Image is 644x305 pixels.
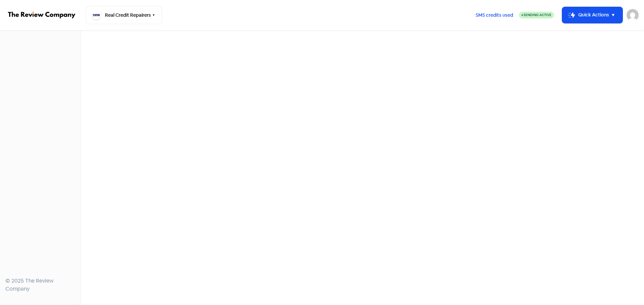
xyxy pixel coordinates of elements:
button: Real Credit Repairers [86,6,162,24]
span: Sending Active [524,13,551,17]
img: User [627,9,639,21]
div: © 2025 The Review Company [5,277,75,293]
span: SMS credits used [476,12,513,19]
button: Quick Actions [562,7,623,23]
a: SMS credits used [470,11,519,18]
a: Sending Active [519,11,554,19]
